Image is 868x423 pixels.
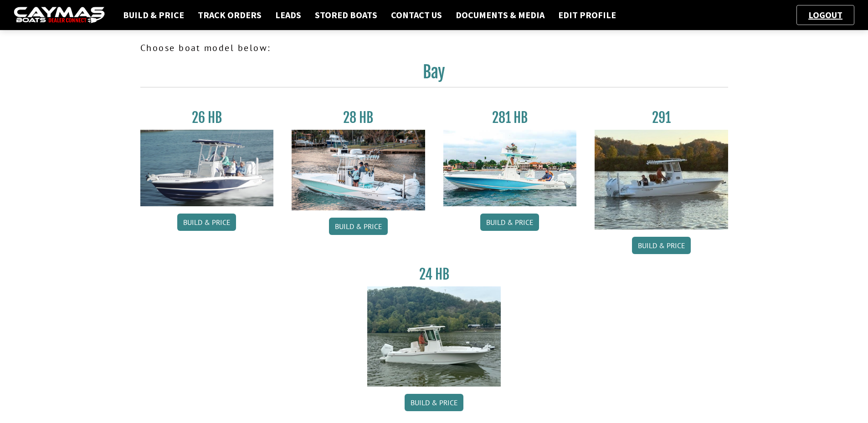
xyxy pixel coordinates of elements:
img: 291_Thumbnail.jpg [595,130,728,229]
a: Contact Us [386,9,447,21]
a: Build & Price [405,394,463,411]
h3: 28 HB [292,109,425,126]
a: Logout [804,9,847,20]
p: Choose boat model below: [140,41,728,55]
a: Build & Price [632,237,691,254]
a: Stored Boats [310,9,382,21]
a: Build & Price [480,214,539,231]
img: 26_new_photo_resized.jpg [140,130,274,206]
h3: 26 HB [140,109,274,126]
a: Leads [271,9,306,21]
h3: 281 HB [443,109,577,126]
img: 28_hb_thumbnail_for_caymas_connect.jpg [292,130,425,210]
a: Track Orders [193,9,266,21]
a: Build & Price [118,9,189,21]
h3: 291 [595,109,728,126]
h2: Bay [140,62,728,87]
a: Build & Price [177,214,236,231]
a: Edit Profile [554,9,621,21]
img: 24_HB_thumbnail.jpg [367,286,501,386]
a: Documents & Media [451,9,549,21]
img: 28-hb-twin.jpg [443,130,577,206]
h3: 24 HB [367,266,501,283]
img: caymas-dealer-connect-2ed40d3bc7270c1d8d7ffb4b79bf05adc795679939227970def78ec6f6c03838.gif [14,7,105,24]
a: Build & Price [329,218,388,235]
